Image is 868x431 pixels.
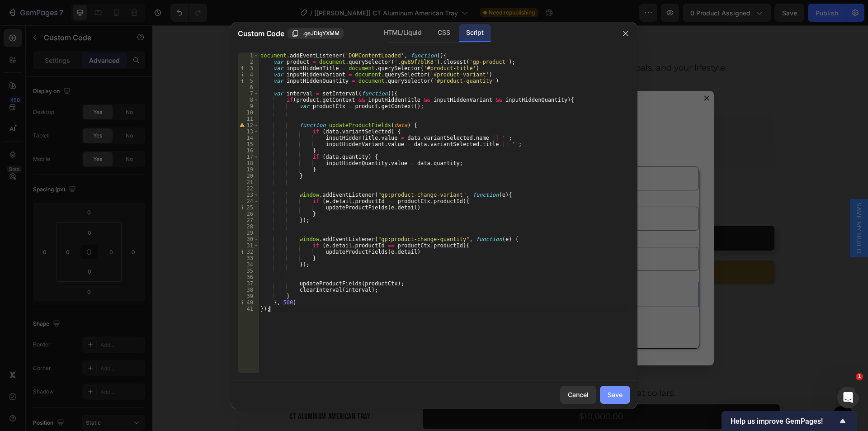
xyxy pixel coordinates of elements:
[271,123,460,132] p: Get your build summary + pricing emailed to you instantly.
[238,147,259,154] div: 16
[600,386,630,404] button: Save
[568,390,589,399] div: Cancel
[702,177,711,228] span: SAVE MY BUILD
[238,306,259,312] div: 41
[731,416,848,426] button: Show survey - Help us improve GemPages!
[238,204,259,211] div: 25
[321,91,409,114] h2: SAVE MY BUILD
[238,223,259,230] div: 28
[238,65,259,71] div: 3
[430,24,457,42] div: CSS
[238,230,259,236] div: 29
[238,261,259,268] div: 34
[238,255,259,261] div: 33
[238,236,259,242] div: 30
[238,78,259,84] div: 5
[238,97,259,103] div: 8
[459,24,491,42] div: Script
[238,116,259,122] div: 11
[238,280,259,287] div: 37
[362,208,547,222] div: Email
[238,299,259,306] div: 40
[366,229,394,235] div: Row 1 col
[856,373,863,380] span: 1
[155,66,561,340] div: Dialog body
[238,90,259,97] div: 7
[238,192,259,198] div: 23
[238,28,284,39] span: Custom Code
[238,154,259,160] div: 17
[238,274,259,280] div: 36
[238,185,259,192] div: 22
[238,52,259,59] div: 1
[560,386,596,404] button: Cancel
[362,141,547,165] input: Name
[238,249,259,255] div: 32
[238,59,259,65] div: 2
[238,166,259,173] div: 19
[238,160,259,166] div: 18
[238,135,259,141] div: 14
[362,167,547,181] div: Phone
[238,103,259,109] div: 9
[362,181,547,205] input: Phone
[238,109,259,116] div: 10
[837,387,859,408] iframe: Intercom live chat
[731,417,837,426] span: Help us improve GemPages!
[238,122,259,128] div: 12
[608,390,623,399] div: Save
[238,128,259,135] div: 13
[238,211,259,217] div: 26
[288,28,344,39] button: .geJDlgYXMM
[169,140,354,326] img: gempages_558375859824624458-92788752-0c9c-4cd9-9db6-acaa95879ba7.png
[377,24,429,42] div: HTML/Liquid
[238,173,259,179] div: 20
[366,213,405,218] div: Contact Form
[238,242,259,249] div: 31
[373,244,412,252] div: Custom Code
[238,141,259,147] div: 15
[238,268,259,274] div: 35
[238,287,259,293] div: 38
[238,84,259,90] div: 6
[238,179,259,185] div: 21
[366,197,397,202] div: Row 2 cols
[155,66,561,340] div: Dialog content
[238,71,259,78] div: 4
[363,128,546,140] p: Full Name
[238,198,259,204] div: 24
[439,294,469,307] div: Submit
[429,289,480,312] button: Submit
[362,222,547,246] input: Email
[238,217,259,223] div: 27
[302,29,340,38] span: .geJDlgYXMM
[362,264,547,275] span: Custom code
[238,293,259,299] div: 39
